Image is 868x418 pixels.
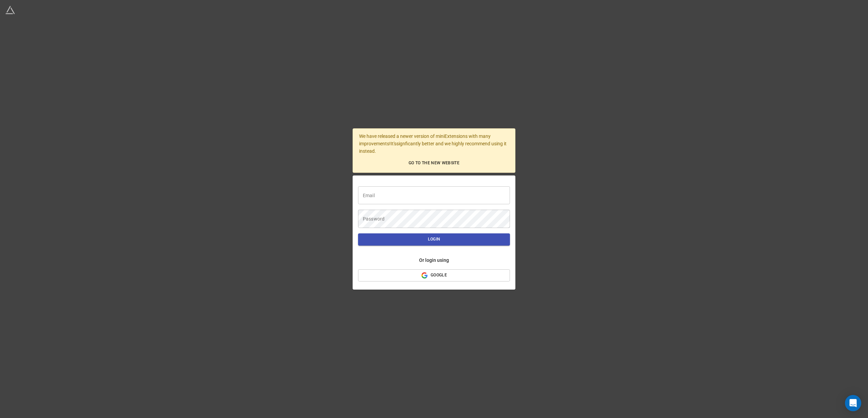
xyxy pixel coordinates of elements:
[363,272,505,279] span: Google
[421,272,428,279] img: Google_%22G%22_logo.svg
[362,160,507,167] span: Go to the new website
[359,158,509,169] a: Go to the new website
[419,256,449,264] div: Or login using
[845,395,861,411] div: Open Intercom Messenger
[5,5,15,15] img: miniextensions-icon.73ae0678.png
[353,128,515,172] div: We have released a newer version of miniExtensions with many improvements! It's signficantly bett...
[358,269,510,281] button: Google
[363,236,505,243] span: Login
[358,233,510,246] button: Login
